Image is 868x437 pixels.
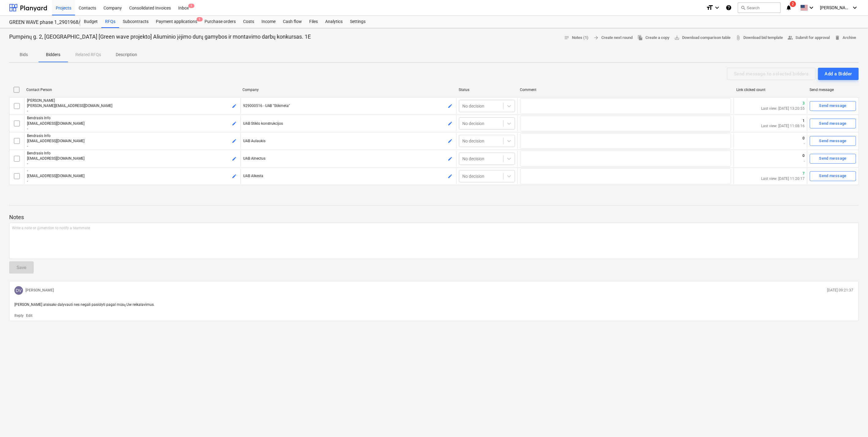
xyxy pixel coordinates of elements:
span: edit [232,174,237,179]
p: - [27,179,238,184]
span: edit [448,139,453,143]
div: Analytics [321,16,346,28]
span: Create next round [593,34,633,41]
p: Last view: [DATE] 13:20:55 [761,106,805,111]
p: Bendrasis Info [27,133,238,139]
p: Last view: [DATE] 11:08:16 [761,123,805,129]
span: DV [16,288,21,293]
i: keyboard_arrow_down [851,4,859,11]
div: Send message [819,155,847,162]
i: keyboard_arrow_down [808,4,815,11]
span: Download comparison table [674,34,731,41]
span: attach_file [735,35,741,40]
span: save_alt [674,35,680,40]
span: [EMAIL_ADDRESS][DOMAIN_NAME] [27,139,85,143]
p: UAB Stiklo konstrukcijos [243,121,454,126]
a: Files [306,16,321,28]
p: Last view: [DATE] 11:20:17 [761,176,805,181]
p: - [27,161,238,166]
span: edit [448,104,453,108]
span: [EMAIL_ADDRESS][DOMAIN_NAME] [27,174,85,178]
div: Send message [819,173,847,180]
button: Search [738,2,781,13]
span: Submit for approval [788,34,830,41]
a: Purchase orders [201,16,239,28]
p: 1 [761,118,805,123]
p: - [27,168,238,173]
p: UAB Alnectus [243,156,454,161]
span: [PERSON_NAME][EMAIL_ADDRESS][DOMAIN_NAME] [27,104,112,108]
p: Pumpėnų g. 2, [GEOGRAPHIC_DATA] [Green wave projekto] Aliuminio įėjimo durų gamybos ir montavimo ... [9,33,311,40]
p: 929000516 - UAB "Stikmeta" [243,103,454,108]
i: Knowledge base [726,4,732,11]
button: Send message [810,101,856,111]
p: 0 [802,153,805,158]
p: [PERSON_NAME] [25,288,54,293]
a: Settings [346,16,369,28]
p: - [27,126,238,131]
p: - [27,108,238,114]
p: Description [116,51,137,58]
button: Add a Bidder [818,68,859,80]
div: Comment [520,88,731,92]
span: search [741,5,746,10]
button: Archive [832,33,859,43]
span: edit [232,156,237,161]
span: 1 [188,4,194,8]
i: keyboard_arrow_down [713,4,721,11]
p: 3 [761,101,805,106]
a: Download bid template [733,33,785,43]
p: UAB Alkesta [243,173,454,179]
span: edit [232,104,237,108]
span: edit [448,174,453,179]
a: Budget [80,16,101,28]
div: Send message [819,138,847,145]
div: Company [242,88,454,92]
div: Send message [819,102,847,109]
button: Send message [810,136,856,146]
span: notes [564,35,569,40]
p: UAB Aulaukis [243,139,454,144]
a: Cash flow [279,16,306,28]
p: [PERSON_NAME] [27,98,238,103]
div: Send message [810,88,856,92]
p: Bendrasis Info [27,151,238,156]
i: format_size [706,4,713,11]
div: Income [258,16,279,28]
span: 2 [790,1,796,7]
button: Notes (1) [562,33,591,43]
div: Subcontracts [119,16,152,28]
div: Contact Person [26,88,238,92]
button: Send message [810,119,856,128]
span: [PERSON_NAME] atsisakė dalyvauti nes negali pasiūlyti pagal mūsų Uw reikalavimus. [14,302,155,307]
button: Edit [26,313,32,318]
a: Payment applications1 [152,16,201,28]
span: Download bid template [735,34,783,41]
span: edit [232,139,237,143]
span: Notes (1) [564,34,588,41]
p: 0 [802,136,805,141]
a: RFQs [101,16,119,28]
div: Add a Bidder [825,70,852,78]
div: Link clicked count [736,88,805,92]
div: Payment applications [152,16,201,28]
span: delete [835,35,840,40]
div: Status [459,88,515,92]
span: 1 [197,17,203,21]
button: Reply [14,313,24,318]
p: - [802,141,805,146]
span: people_alt [788,35,793,40]
span: Create a copy [637,34,669,41]
a: Costs [239,16,258,28]
div: Dovydas Vaicius [14,286,23,295]
div: GREEN WAVE phase 1_2901968/2901969/2901972 [9,19,73,26]
span: [EMAIL_ADDRESS][DOMAIN_NAME] [27,121,85,126]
